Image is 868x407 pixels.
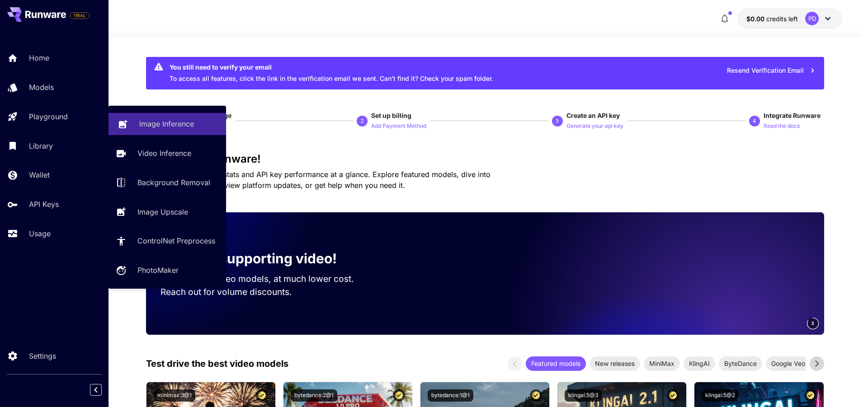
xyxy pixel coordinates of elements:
p: PhotoMaker [137,265,179,276]
button: klingai:5@3 [565,389,602,402]
p: Test drive the best video models [146,357,288,370]
a: Image Inference [108,113,226,135]
span: TRIAL [70,12,89,19]
p: Playground [29,111,68,122]
span: ByteDance [719,359,762,368]
a: ControlNet Preprocess [108,230,226,252]
div: To access all features, click the link in the verification email we sent. Can’t find it? Check yo... [170,60,493,87]
p: Read the docs [764,122,800,131]
span: Create an API key [566,112,620,119]
button: bytedance:1@1 [428,389,473,402]
p: Usage [29,228,51,239]
p: Image Inference [139,118,194,129]
span: New releases [590,359,640,368]
button: Certified Model – Vetted for best performance and includes a commercial license. [530,389,542,402]
button: bytedance:2@1 [291,389,337,402]
span: credits left [766,15,798,23]
span: 2 [811,320,814,327]
span: MiniMax [644,359,680,368]
p: Settings [29,351,56,361]
button: $0.00 [737,8,842,29]
div: Collapse sidebar [97,382,108,398]
button: Certified Model – Vetted for best performance and includes a commercial license. [667,389,679,402]
p: Wallet [29,169,50,180]
p: ControlNet Preprocess [137,235,215,246]
span: Integrate Runware [764,112,821,119]
p: 4 [753,117,756,125]
p: Models [29,82,54,93]
button: Collapse sidebar [90,384,102,396]
button: Certified Model – Vetted for best performance and includes a commercial license. [393,389,405,402]
p: Video Inference [137,148,191,159]
span: Check out your usage stats and API key performance at a glance. Explore featured models, dive int... [146,170,491,190]
p: Home [29,52,49,63]
p: Run the best video models, at much lower cost. [160,272,371,285]
p: Add Payment Method [371,122,426,131]
button: Certified Model – Vetted for best performance and includes a commercial license. [804,389,816,402]
button: klingai:5@2 [702,389,739,402]
p: API Keys [29,199,59,210]
a: Image Upscale [108,201,226,223]
div: PD [805,12,819,25]
span: Set up billing [371,112,411,119]
p: Library [29,140,53,151]
a: Background Removal [108,172,226,194]
button: Certified Model – Vetted for best performance and includes a commercial license. [256,389,268,402]
button: Resend Verification Email [722,61,821,80]
span: KlingAI [684,359,715,368]
span: Google Veo [766,359,811,368]
p: 2 [361,117,364,125]
span: Add your payment card to enable full platform functionality. [70,10,90,21]
a: Video Inference [108,142,226,164]
div: $0.00 [746,14,798,23]
p: Reach out for volume discounts. [160,285,371,299]
p: 3 [556,117,559,125]
div: You still need to verify your email [170,62,493,72]
span: Featured models [526,359,586,368]
p: Image Upscale [137,206,188,217]
a: PhotoMaker [108,259,226,281]
p: Generate your api key [566,122,623,131]
button: minimax:3@1 [154,389,195,402]
span: $0.00 [746,15,766,23]
h3: Welcome to Runware! [146,153,824,165]
p: Background Removal [137,177,210,188]
p: Now supporting video! [186,248,337,269]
